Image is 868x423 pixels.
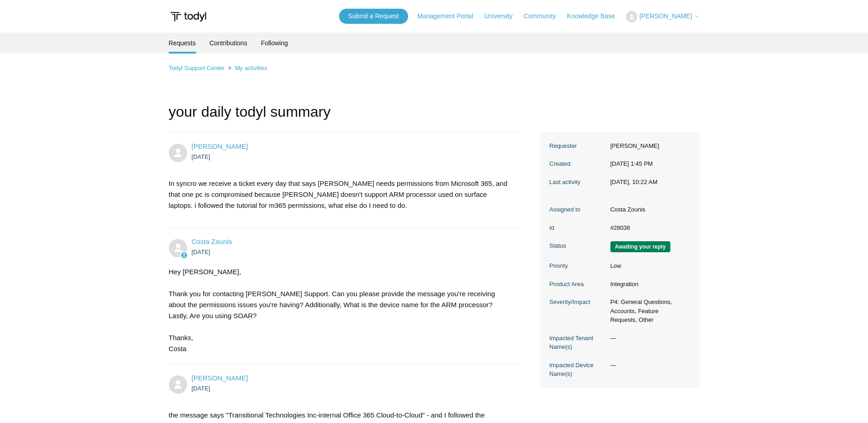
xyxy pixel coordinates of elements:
div: Hey [PERSON_NAME], Thank you for contacting [PERSON_NAME] Support. Can you please provide the mes... [169,266,510,354]
a: Todyl Support Center [169,65,225,71]
span: Alic Russell [192,374,248,382]
li: Todyl Support Center [169,65,226,71]
dd: Integration [606,280,690,289]
dd: [PERSON_NAME] [606,141,690,151]
dd: — [606,361,690,370]
a: Community [523,11,565,21]
a: [PERSON_NAME] [192,142,248,150]
dd: #28038 [606,223,690,233]
dt: Status [550,241,606,250]
li: My activities [226,65,267,71]
dt: Created [550,159,606,168]
dd: — [606,334,690,343]
a: Knowledge Base [567,11,624,21]
dt: Impacted Tenant Name(s) [550,334,606,352]
dd: Costa Zounis [606,205,690,214]
button: [PERSON_NAME] [626,11,699,22]
dt: Priority [550,261,606,271]
a: Management Portal [417,11,482,21]
time: 09/12/2025, 08:11 [192,385,210,392]
time: 09/10/2025, 13:45 [610,160,653,167]
a: My activities [235,65,267,71]
a: Submit a Request [339,9,408,24]
a: [PERSON_NAME] [192,374,248,382]
span: [PERSON_NAME] [639,12,692,20]
li: Requests [169,33,196,54]
p: In syncro we receive a ticket every day that says [PERSON_NAME] needs permissions from Microsoft ... [169,178,510,211]
time: 09/10/2025, 13:55 [192,249,210,255]
time: 09/10/2025, 13:45 [192,153,210,160]
h1: your daily todyl summary [169,101,519,132]
dd: Low [606,261,690,271]
a: Following [261,33,288,54]
dt: Last activity [550,178,606,187]
dt: Requester [550,141,606,151]
dd: P4: General Questions, Accounts, Feature Requests, Other [606,298,690,325]
span: We are waiting for you to respond [610,241,670,252]
a: Contributions [210,33,248,54]
dt: Assigned to [550,205,606,214]
time: 09/25/2025, 10:22 [610,179,658,185]
dt: Id [550,223,606,233]
a: Costa Zounis [192,238,232,245]
dt: Impacted Device Name(s) [550,361,606,379]
dt: Severity/Impact [550,298,606,307]
dt: Product Area [550,280,606,289]
img: Todyl Support Center Help Center home page [169,8,208,25]
span: Alic Russell [192,142,248,150]
a: University [484,11,521,21]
